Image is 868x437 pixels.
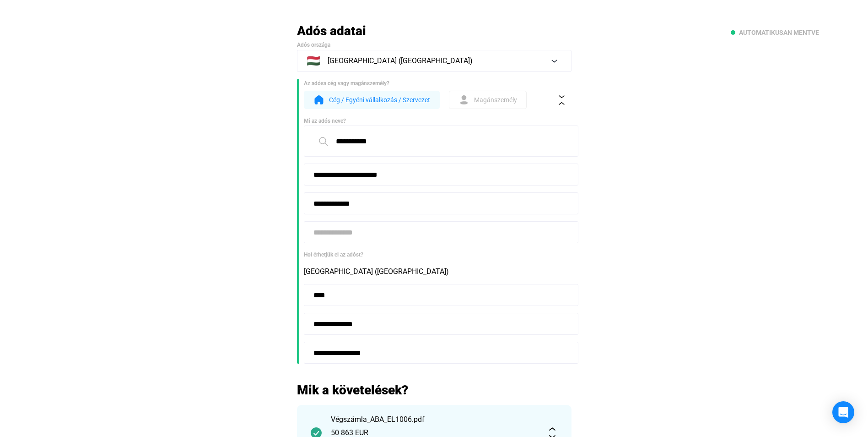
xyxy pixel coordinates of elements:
[328,55,473,66] span: [GEOGRAPHIC_DATA] ([GEOGRAPHIC_DATA])
[832,401,854,423] div: Open Intercom Messenger
[458,94,469,105] img: form-ind
[329,94,430,105] span: Cég / Egyéni vállalkozás / Szervezet
[313,94,324,105] img: form-org
[297,42,330,48] span: Adós országa
[307,55,320,66] span: 🇭🇺
[449,91,527,109] button: form-indMagánszemély
[297,50,571,72] button: 🇭🇺[GEOGRAPHIC_DATA] ([GEOGRAPHIC_DATA])
[297,23,571,39] h2: Adós adatai
[304,79,571,88] div: Az adósa cég vagy magánszemély?
[304,266,571,277] div: [GEOGRAPHIC_DATA] ([GEOGRAPHIC_DATA])
[297,382,571,398] h2: Mik a követelések?
[304,250,571,259] div: Hol érhetjük el az adóst?
[474,94,517,105] span: Magánszemély
[557,95,566,105] img: collapse
[331,414,538,425] div: Végszámla_ABA_EL1006.pdf
[304,91,440,109] button: form-orgCég / Egyéni vállalkozás / Szervezet
[304,116,571,126] div: Mi az adós neve?
[552,90,571,109] button: collapse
